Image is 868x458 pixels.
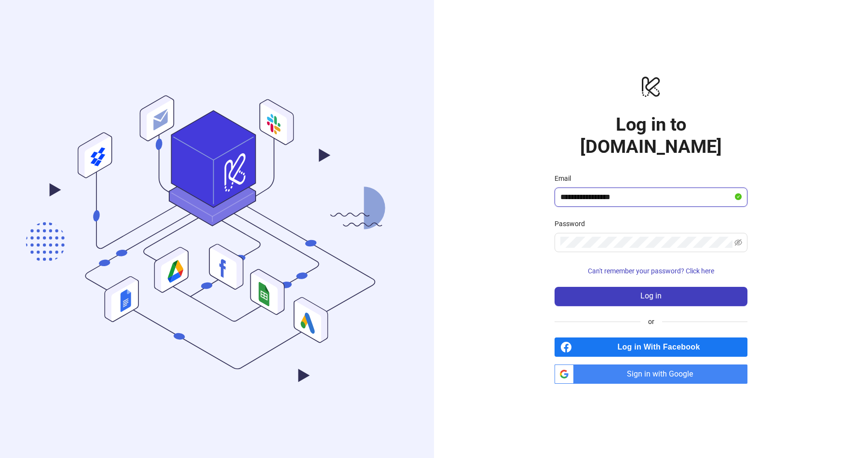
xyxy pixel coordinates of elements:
[640,316,662,327] span: or
[578,364,747,384] span: Sign in with Google
[576,337,747,357] span: Log in With Facebook
[555,364,747,384] a: Sign in with Google
[734,239,742,246] span: eye-invisible
[555,218,591,229] label: Password
[555,287,747,306] button: Log in
[588,267,714,275] span: Can't remember your password? Click here
[640,292,662,300] span: Log in
[560,237,732,248] input: Password
[555,337,747,357] a: Log in With Facebook
[555,267,747,275] a: Can't remember your password? Click here
[555,173,577,184] label: Email
[555,113,747,158] h1: Log in to [DOMAIN_NAME]
[555,264,747,279] button: Can't remember your password? Click here
[560,191,733,203] input: Email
